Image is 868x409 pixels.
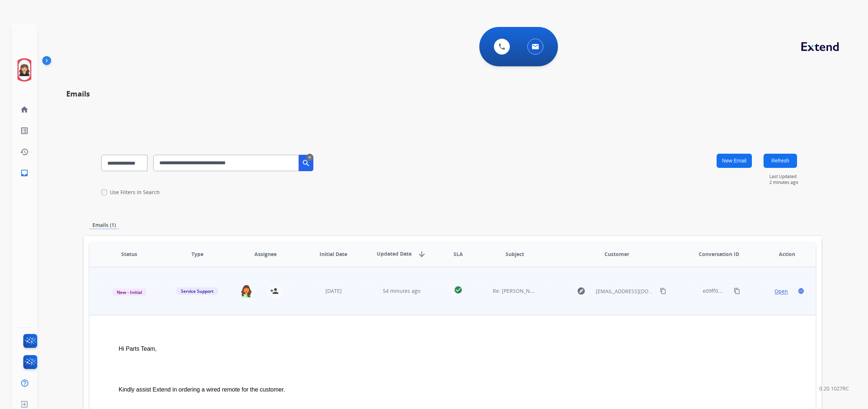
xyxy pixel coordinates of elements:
[270,287,279,295] mat-icon: person_add
[191,250,203,258] span: Type
[66,89,839,99] h2: Emails
[699,250,739,258] span: Conversation ID
[748,241,816,267] th: Action
[377,250,412,259] span: Updated Date
[660,288,666,294] mat-icon: content_copy
[764,154,797,168] button: Refresh
[454,286,463,294] mat-icon: check_circle
[177,287,218,295] span: Service Support
[774,287,788,295] span: Open
[819,384,849,393] p: 0.20.1027RC
[240,284,253,298] img: agent-avatar
[302,159,310,168] mat-icon: search
[325,287,342,294] span: [DATE]
[19,60,30,80] img: avatar
[113,339,656,359] div: Hi Parts Team,
[20,126,29,135] mat-icon: list_alt
[112,288,146,296] span: New - Initial
[383,287,420,294] span: 54 minutes ago
[453,250,463,258] span: SLA
[596,287,656,295] span: [EMAIL_ADDRESS][DOMAIN_NAME]
[798,288,804,294] mat-icon: language
[20,105,29,114] mat-icon: home
[417,250,426,259] mat-icon: arrow_downward
[20,169,29,177] mat-icon: inbox
[110,189,160,196] label: Use Filters In Search
[90,221,119,229] p: Emails (1)
[717,154,752,168] button: New Email
[254,250,277,258] span: Assignee
[20,148,29,156] mat-icon: history
[113,379,656,400] div: Kindly assist Extend in ordering a wired remote for the customer.
[769,180,798,185] span: 2 minutes ago
[577,287,586,295] mat-icon: explore
[734,288,740,294] mat-icon: content_copy
[493,287,843,294] span: Re: [PERSON_NAME] - 181F636918 - [DATE] - Bloom Lift Adj Base Full M536106040SM4F 2-91003AB - Ext...
[320,250,347,258] span: Initial Date
[121,250,137,258] span: Status
[506,250,524,258] span: Subject
[306,153,313,162] mat-icon: clear
[605,250,629,258] span: Customer
[769,174,798,180] span: Last Updated:
[703,287,801,294] span: e09ff06d-55ed-4097-99ec-35534cde3301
